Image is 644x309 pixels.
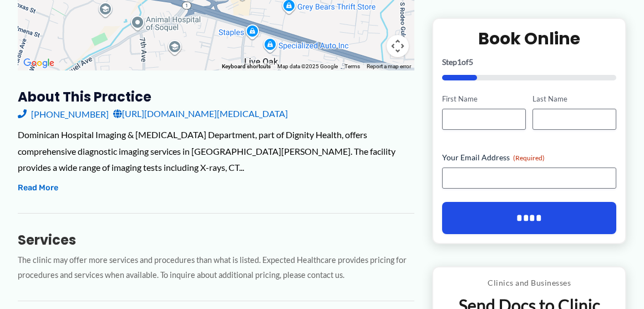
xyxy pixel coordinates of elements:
[277,63,338,69] span: Map data ©2025 Google
[442,28,616,49] h2: Book Online
[442,58,616,66] p: Step of
[18,231,414,249] h3: Services
[469,57,473,67] span: 5
[367,63,411,69] a: Report a map error
[457,57,462,67] span: 1
[21,56,57,70] img: Google
[18,88,414,105] h3: About this practice
[222,63,271,70] button: Keyboard shortcuts
[18,253,414,283] p: The clinic may offer more services and procedures than what is listed. Expected Healthcare provid...
[18,126,414,176] div: Dominican Hospital Imaging & [MEDICAL_DATA] Department, part of Dignity Health, offers comprehens...
[113,105,288,122] a: [URL][DOMAIN_NAME][MEDICAL_DATA]
[513,154,545,162] span: (Required)
[21,56,57,70] a: Open this area in Google Maps (opens a new window)
[387,35,409,57] button: Map camera controls
[442,276,617,290] p: Clinics and Businesses
[442,152,616,163] label: Your Email Address
[442,94,526,104] label: First Name
[344,63,360,69] a: Terms (opens in new tab)
[18,181,58,195] button: Read More
[533,94,616,104] label: Last Name
[18,105,109,122] a: [PHONE_NUMBER]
